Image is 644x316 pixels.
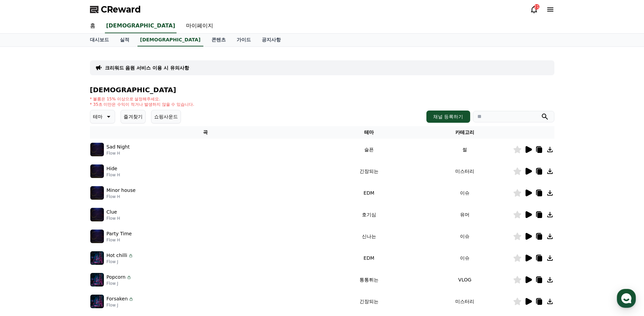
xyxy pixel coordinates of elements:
td: 통통튀는 [321,269,417,291]
img: music [90,143,104,156]
p: Popcorn [107,274,126,281]
a: 콘텐츠 [206,34,231,46]
button: 테마 [90,110,115,123]
span: CReward [101,4,141,15]
a: 크리워드 음원 서비스 이용 시 유의사항 [105,64,189,71]
a: 21 [530,5,538,14]
a: 실적 [114,34,135,46]
td: 신나는 [321,225,417,247]
p: Flow J [107,302,134,308]
button: 쇼핑사운드 [151,110,181,123]
td: 이슈 [417,247,513,269]
td: 유머 [417,204,513,225]
a: 홈 [2,215,45,232]
td: 미스터리 [417,291,513,312]
p: Flow H [107,216,120,221]
a: 설정 [88,215,130,232]
td: 슬픈 [321,139,417,160]
p: * 35초 미만은 수익이 적거나 발생하지 않을 수 있습니다. [90,102,195,107]
a: [DEMOGRAPHIC_DATA] [105,19,177,33]
p: Flow J [107,259,133,264]
td: 썰 [417,139,513,160]
td: 긴장되는 [321,291,417,312]
span: 홈 [21,225,25,231]
p: Clue [107,209,117,216]
th: 테마 [321,126,417,139]
th: 곡 [90,126,321,139]
a: 마이페이지 [181,19,219,33]
a: 공지사항 [256,34,286,46]
td: EDM [321,247,417,269]
p: Forsaken [107,295,128,302]
button: 즐겨찾기 [121,110,146,123]
p: Flow H [107,172,120,178]
p: Sad Night [107,143,130,151]
span: 설정 [105,225,113,231]
p: Party Time [107,230,132,237]
a: 홈 [85,19,101,33]
p: Minor house [107,187,136,194]
td: VLOG [417,269,513,291]
td: 미스터리 [417,160,513,182]
a: CReward [90,4,141,15]
h4: [DEMOGRAPHIC_DATA] [90,86,554,94]
button: 채널 등록하기 [426,111,470,123]
p: Flow H [107,194,136,199]
td: 이슈 [417,225,513,247]
img: music [90,273,104,287]
span: 대화 [62,225,70,231]
td: 이슈 [417,182,513,204]
img: music [90,251,104,265]
td: EDM [321,182,417,204]
a: 대시보드 [85,34,114,46]
p: Hot chilli [107,252,127,259]
a: 대화 [45,215,88,232]
p: Hide [107,165,117,172]
img: music [90,230,104,243]
p: * 볼륨은 15% 이상으로 설정해주세요. [90,96,195,102]
p: Flow J [107,281,132,286]
img: music [90,295,104,308]
p: Flow H [107,237,132,243]
img: music [90,186,104,200]
td: 호기심 [321,204,417,225]
td: 긴장되는 [321,160,417,182]
a: [DEMOGRAPHIC_DATA] [137,34,203,46]
p: Flow H [107,151,130,156]
a: 가이드 [231,34,256,46]
th: 카테고리 [417,126,513,139]
div: 21 [534,4,539,9]
p: 테마 [93,112,103,121]
img: music [90,208,104,221]
img: music [90,164,104,178]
